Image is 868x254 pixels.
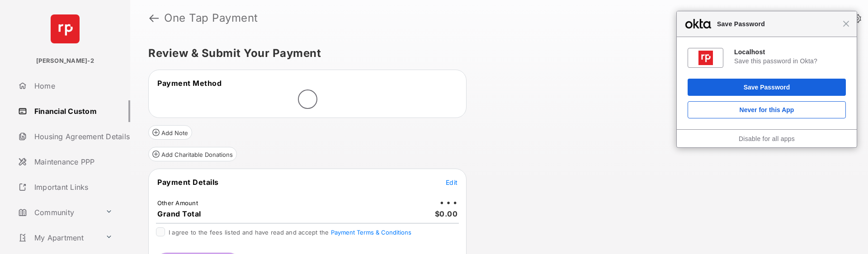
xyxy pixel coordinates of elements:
a: Financial Custom [14,100,130,122]
img: QAAAABJRU5ErkJggg== [698,51,713,65]
a: Housing Agreement Details [14,126,130,147]
a: My Apartment [14,227,102,249]
a: Home [14,75,130,97]
h5: Review & Submit Your Payment [148,48,843,59]
span: Payment Details [157,178,219,187]
a: Disable for all apps [739,135,795,142]
span: Save Password [712,19,843,29]
div: Localhost [734,48,846,56]
span: Grand Total [157,209,201,218]
button: Edit [446,178,458,187]
button: I agree to the fees listed and have read and accept the [331,229,411,236]
a: Maintenance PPP [14,151,130,173]
p: [PERSON_NAME]-2 [36,56,94,66]
span: Edit [446,179,458,186]
button: Never for this App [688,101,846,118]
a: Important Links [14,176,116,198]
td: Other Amount [157,199,198,207]
div: Save this password in Okta? [734,57,846,65]
span: Payment Method [157,79,222,88]
button: Add Note [148,125,192,140]
button: Add Charitable Donations [148,147,237,161]
span: $0.00 [435,209,458,218]
img: svg+xml;base64,PHN2ZyB4bWxucz0iaHR0cDovL3d3dy53My5vcmcvMjAwMC9zdmciIHdpZHRoPSI2NCIgaGVpZ2h0PSI2NC... [51,14,80,43]
strong: One Tap Payment [164,13,258,24]
span: Close [843,20,849,27]
a: Community [14,202,102,223]
button: Save Password [688,79,846,96]
span: I agree to the fees listed and have read and accept the [169,229,411,236]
